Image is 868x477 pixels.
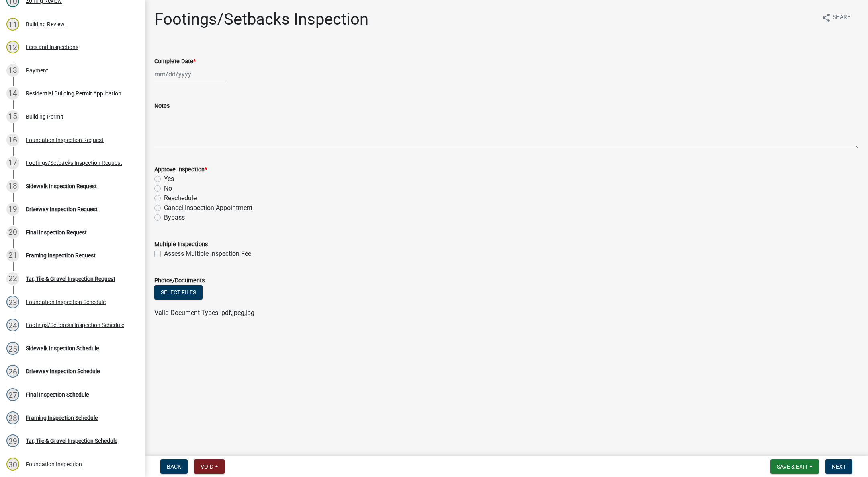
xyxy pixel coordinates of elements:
[154,167,207,173] label: Approve Inspection
[6,156,19,169] div: 17
[6,249,19,262] div: 21
[154,278,205,284] label: Photos/Documents
[6,434,19,447] div: 29
[26,299,106,305] div: Foundation Inspection Schedule
[26,183,97,189] div: Sidewalk Inspection Request
[164,213,185,222] label: Bypass
[6,226,19,239] div: 20
[164,184,172,193] label: No
[770,459,819,474] button: Save & Exit
[6,296,19,308] div: 23
[6,41,19,53] div: 12
[26,137,104,143] div: Foundation Inspection Request
[194,459,225,474] button: Void
[26,368,100,374] div: Driveway Inspection Schedule
[6,134,19,146] div: 16
[26,44,78,50] div: Fees and Inspections
[26,206,98,212] div: Driveway Inspection Request
[26,345,99,351] div: Sidewalk Inspection Schedule
[26,461,82,467] div: Foundation Inspection
[6,64,19,77] div: 13
[160,459,188,474] button: Back
[164,203,252,213] label: Cancel Inspection Appointment
[6,342,19,355] div: 25
[26,160,122,166] div: Footings/Setbacks Inspection Request
[26,276,115,282] div: Tar, Tile & Gravel Inspection Request
[821,13,831,23] i: share
[26,21,65,27] div: Building Review
[26,392,89,397] div: Final Inspection Schedule
[6,388,19,401] div: 27
[26,114,63,119] div: Building Permit
[154,309,254,317] span: Valid Document Types: pdf,jpeg,jpg
[6,18,19,31] div: 11
[26,322,124,328] div: Footings/Setbacks Inspection Schedule
[777,463,808,470] span: Save & Exit
[26,68,48,73] div: Payment
[6,319,19,331] div: 24
[825,459,852,474] button: Next
[6,180,19,193] div: 18
[154,285,203,300] button: Select files
[26,230,87,235] div: Final Inspection Request
[154,242,208,247] label: Multiple Inspections
[832,463,846,470] span: Next
[26,90,121,96] div: Residential Building Permit Application
[201,463,213,470] span: Void
[833,13,850,23] span: Share
[154,103,170,109] label: Notes
[154,10,368,29] h1: Footings/Setbacks Inspection
[815,10,857,25] button: shareShare
[167,463,181,470] span: Back
[6,203,19,216] div: 19
[154,66,228,82] input: mm/dd/yyyy
[26,438,117,444] div: Tar, Tile & Gravel Inspection Schedule
[6,365,19,378] div: 26
[164,174,174,184] label: Yes
[6,411,19,424] div: 28
[154,59,196,64] label: Complete Date
[164,249,251,259] label: Assess Multiple Inspection Fee
[26,253,96,258] div: Framing Inspection Request
[6,458,19,471] div: 30
[164,193,197,203] label: Reschedule
[6,110,19,123] div: 15
[6,272,19,285] div: 22
[6,87,19,100] div: 14
[26,415,98,421] div: Framing Inspection Schedule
